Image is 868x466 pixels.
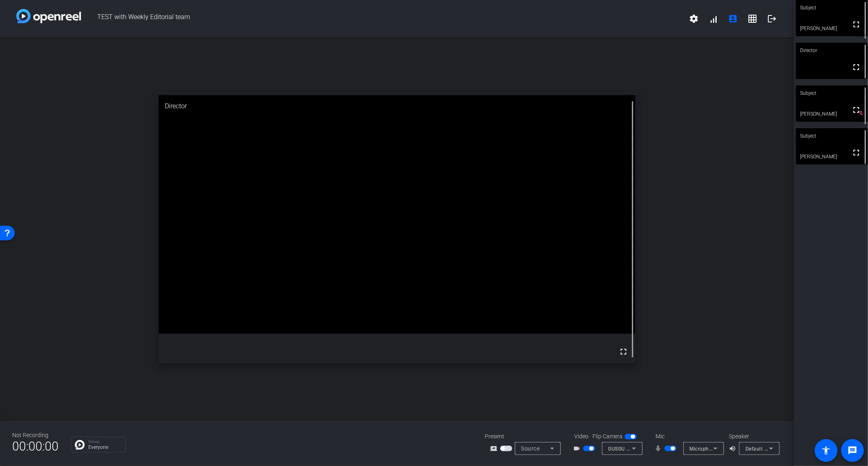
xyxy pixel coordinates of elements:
span: Flip Camera [593,432,623,441]
span: Video [574,432,588,441]
img: white-gradient.svg [16,9,81,23]
mat-icon: volume_up [729,444,739,453]
p: Everyone [88,445,121,450]
mat-icon: screen_share_outline [490,444,500,453]
mat-icon: fullscreen [851,20,861,29]
mat-icon: grid_on [748,14,757,24]
span: Source [521,445,540,452]
div: Subject [796,128,868,144]
mat-icon: account_box [728,14,738,24]
span: GUSGU G910 WEBCAM (1bcf:2cb4) [608,445,692,452]
mat-icon: settings [689,14,699,24]
div: Present [485,432,566,441]
mat-icon: fullscreen [619,347,628,357]
mat-icon: fullscreen [851,105,861,115]
div: Mic [647,432,729,441]
span: Microphone (GUSGU G910 WEBCAM) (1bcf:2cb4) [690,445,806,452]
div: Director [796,43,868,58]
mat-icon: logout [767,14,777,24]
span: 00:00:00 [12,436,59,456]
span: Default - Speakers (Realtek(R) Audio) [746,445,833,452]
div: Not Recording [12,431,59,440]
img: Chat Icon [75,440,85,450]
button: signal_cellular_alt [704,9,723,28]
mat-icon: fullscreen [851,148,861,158]
mat-icon: videocam_outline [573,444,583,453]
mat-icon: fullscreen [851,62,861,72]
div: Subject [796,85,868,101]
div: Speaker [729,432,778,441]
mat-icon: mic_none [655,444,665,453]
span: TEST with Weekly Editorial team [81,9,684,28]
mat-icon: accessibility [821,446,831,455]
p: Group [88,440,121,444]
mat-icon: message [848,446,857,455]
div: Director [159,95,635,117]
